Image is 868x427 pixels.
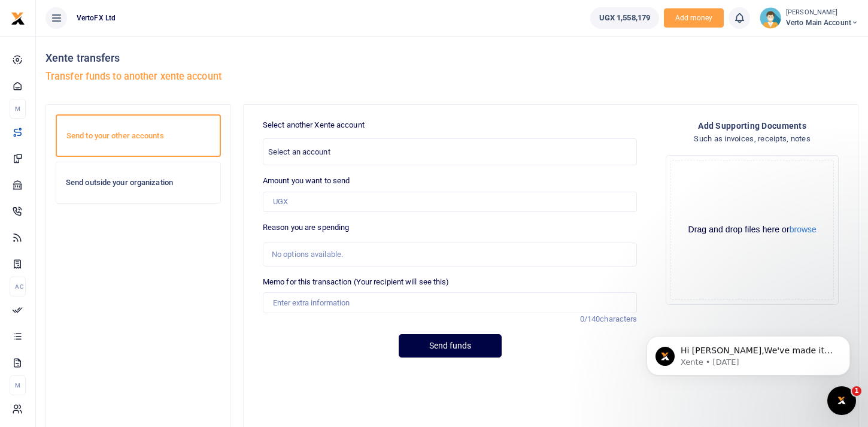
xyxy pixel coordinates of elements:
[600,314,637,323] span: characters
[629,311,868,395] iframe: Intercom notifications message
[399,334,502,358] button: Send funds
[694,132,811,146] h4: Such as invoices, receipts, notes
[760,7,781,29] img: profile-user
[698,119,806,132] h4: Add supporting Documents
[671,224,833,235] div: Drag and drop files here or
[664,13,724,22] a: Add money
[45,52,447,65] h4: Xente transfers
[263,292,637,313] input: Enter extra information
[786,17,858,28] span: Verto Main Account
[66,178,211,187] h6: Send outside your organization
[268,147,330,156] span: Select an account
[45,71,447,83] h5: Transfer funds to another xente account
[590,7,659,29] a: UGX 1,558,179
[56,162,221,204] a: Send outside your organization
[852,386,861,396] span: 1
[786,8,858,18] small: [PERSON_NAME]
[11,13,25,22] a: logo-small logo-large logo-large
[827,386,856,415] iframe: Intercom live chat
[263,175,350,187] label: Amount you want to send
[263,142,636,160] span: Select an account
[666,155,839,305] div: File Uploader
[580,314,600,323] span: 0/140
[11,11,25,26] img: logo-small
[263,192,637,212] input: UGX
[272,249,620,261] div: No options available.
[10,375,26,395] li: M
[56,114,221,158] a: Send to your other accounts
[10,277,26,296] li: Ac
[72,13,120,23] span: VertoFX Ltd
[664,8,724,28] span: Add money
[66,131,210,141] h6: Send to your other accounts
[263,276,450,288] label: Memo for this transaction (Your recipient will see this)
[599,12,650,24] span: UGX 1,558,179
[760,7,858,29] a: profile-user [PERSON_NAME] Verto Main Account
[10,99,26,119] li: M
[263,222,349,234] label: Reason you are spending
[263,119,365,131] label: Select another Xente account
[263,138,637,165] span: Select an account
[790,225,817,234] button: browse
[664,8,724,28] li: Toup your wallet
[585,7,664,29] li: Wallet ballance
